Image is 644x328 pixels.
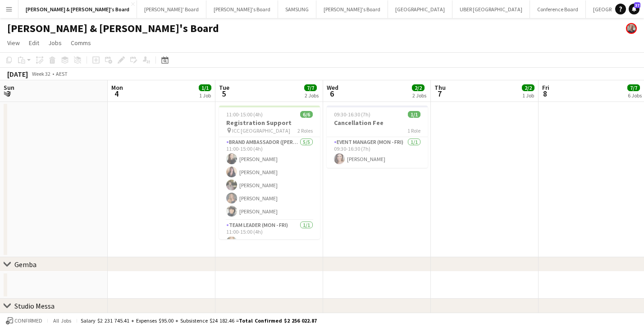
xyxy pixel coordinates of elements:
[388,0,452,18] button: [GEOGRAPHIC_DATA]
[327,83,338,92] span: Wed
[412,84,425,91] span: 2/2
[408,111,420,118] span: 1/1
[433,88,446,99] span: 7
[14,260,37,269] div: Gemba
[7,39,20,47] span: View
[45,37,65,49] a: Jobs
[541,88,549,99] span: 8
[56,70,68,77] div: AEST
[434,83,446,92] span: Thu
[316,0,388,18] button: [PERSON_NAME]'s Board
[327,137,428,168] app-card-role: Event Manager (Mon - Fri)1/109:30-16:30 (7h)[PERSON_NAME]
[452,0,530,18] button: UBER [GEOGRAPHIC_DATA]
[14,301,55,310] div: Studio Messa
[14,318,42,324] span: Confirmed
[81,317,317,324] div: Salary $2 231 745.41 + Expenses $95.00 + Subsistence $24 182.46 =
[199,92,211,99] div: 1 Job
[300,111,313,118] span: 6/6
[219,137,320,220] app-card-role: Brand Ambassador ([PERSON_NAME])5/511:00-15:00 (4h)[PERSON_NAME][PERSON_NAME][PERSON_NAME][PERSON...
[206,0,278,18] button: [PERSON_NAME]'s Board
[67,37,95,49] a: Comms
[4,83,14,92] span: Sun
[278,0,316,18] button: SAMSUNG
[522,84,534,91] span: 2/2
[304,84,317,91] span: 7/7
[626,23,637,34] app-user-avatar: Neil Burton
[226,111,263,118] span: 11:00-15:00 (4h)
[628,92,642,99] div: 6 Jobs
[110,88,123,99] span: 4
[232,127,290,134] span: ICC [GEOGRAPHIC_DATA]
[305,92,319,99] div: 2 Jobs
[327,119,428,127] h3: Cancellation Fee
[530,0,586,18] button: Conference Board
[627,84,640,91] span: 7/7
[199,84,211,91] span: 1/1
[542,83,549,92] span: Fri
[219,119,320,127] h3: Registration Support
[219,220,320,251] app-card-role: Team Leader (Mon - Fri)1/111:00-15:00 (4h)[PERSON_NAME]
[629,4,639,14] a: 37
[407,127,420,134] span: 1 Role
[30,70,52,77] span: Week 32
[219,83,229,92] span: Tue
[522,92,534,99] div: 1 Job
[111,83,123,92] span: Mon
[2,88,14,99] span: 3
[325,88,338,99] span: 6
[239,317,317,324] span: Total Confirmed $2 256 022.87
[71,39,91,47] span: Comms
[137,0,206,18] button: [PERSON_NAME]' Board
[634,2,640,8] span: 37
[4,37,23,49] a: View
[18,0,137,18] button: [PERSON_NAME] & [PERSON_NAME]'s Board
[7,69,28,79] div: [DATE]
[297,127,313,134] span: 2 Roles
[51,317,73,324] span: All jobs
[412,92,426,99] div: 2 Jobs
[7,22,219,35] h1: [PERSON_NAME] & [PERSON_NAME]'s Board
[29,39,39,47] span: Edit
[48,39,62,47] span: Jobs
[219,106,320,239] app-job-card: 11:00-15:00 (4h)6/6Registration Support ICC [GEOGRAPHIC_DATA]2 RolesBrand Ambassador ([PERSON_NAM...
[5,316,44,326] button: Confirmed
[327,106,428,168] app-job-card: 09:30-16:30 (7h)1/1Cancellation Fee1 RoleEvent Manager (Mon - Fri)1/109:30-16:30 (7h)[PERSON_NAME]
[25,37,43,49] a: Edit
[334,111,370,118] span: 09:30-16:30 (7h)
[218,88,229,99] span: 5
